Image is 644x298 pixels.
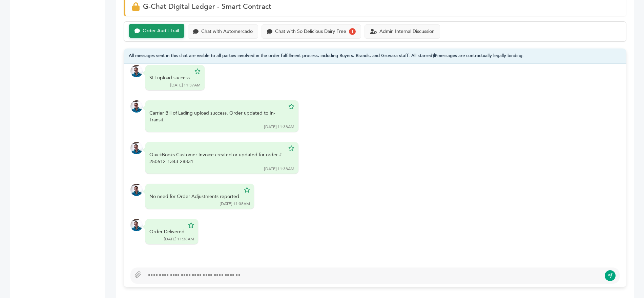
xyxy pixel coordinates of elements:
span: G-Chat Digital Ledger - Smart Contract [143,2,271,12]
div: Chat with So Delicious Dairy Free [275,29,346,35]
div: [DATE] 11:38AM [164,236,194,242]
div: Order Delivered [149,229,185,235]
div: SLI upload success. [149,75,191,81]
div: 1 [349,28,356,35]
div: [DATE] 11:37AM [170,82,201,88]
div: [DATE] 11:38AM [264,124,294,130]
div: Order Audit Trail [143,28,179,34]
div: Carrier Bill of Lading upload success. Order updated to In-Transit. [149,110,285,123]
div: [DATE] 11:38AM [264,166,294,172]
div: All messages sent in this chat are visible to all parties involved in the order fulfillment proce... [124,48,626,64]
div: [DATE] 11:38AM [220,201,250,207]
div: QuickBooks Customer Invoice created or updated for order # 250612-1343-28831. [149,152,285,165]
div: Chat with Automercado [201,29,253,35]
div: Admin Internal Discussion [379,29,435,35]
div: No need for Order Adjustments reported. [149,193,241,200]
